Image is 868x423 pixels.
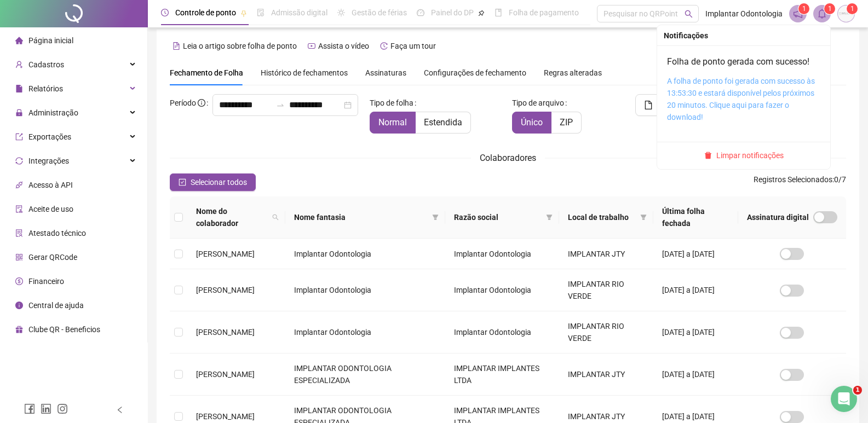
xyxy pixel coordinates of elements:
span: Regras alteradas [544,69,602,77]
span: Configurações de fechamento [424,69,526,77]
span: file-done [257,9,265,16]
span: qrcode [15,253,23,261]
span: Registros Selecionados [754,175,832,184]
span: pushpin [478,10,485,16]
span: pushpin [240,10,247,16]
span: history [380,42,388,50]
span: [PERSON_NAME] [196,412,255,421]
span: Financeiro [28,277,64,286]
td: IMPLANTAR IMPLANTES LTDA [445,354,559,396]
span: filter [640,214,647,221]
span: Selecionar todos [191,176,247,188]
span: Nome fantasia [294,211,428,223]
td: Implantar Odontologia [285,269,445,311]
sup: 1 [824,3,835,14]
span: lock [15,109,23,117]
sup: 1 [798,3,809,14]
span: Gestão de férias [352,8,407,17]
span: user-add [15,61,23,68]
td: IMPLANTAR RIO VERDE [559,269,653,311]
span: Faça um tour [390,42,436,50]
span: left [116,406,124,414]
span: solution [15,229,23,237]
span: 1 [853,386,862,395]
sup: Atualize o seu contato no menu Meus Dados [847,3,858,14]
span: info-circle [198,99,205,107]
span: Atestado técnico [28,229,86,237]
span: Leia o artigo sobre folha de ponto [183,42,297,50]
span: Tipo de folha [370,97,413,109]
span: [PERSON_NAME] [196,250,255,258]
span: sun [337,9,345,16]
span: info-circle [15,302,23,309]
td: Implantar Odontologia [285,239,445,269]
span: Acesso à API [28,181,73,189]
iframe: Intercom live chat [831,386,857,412]
span: search [685,10,693,18]
span: Gerar QRCode [28,253,77,262]
td: Implantar Odontologia [445,311,559,354]
span: search [272,214,279,221]
td: IMPLANTAR JTY [559,239,653,269]
span: sync [15,157,23,165]
span: file-text [173,42,180,50]
span: Assista o vídeo [318,42,369,50]
span: instagram [57,403,68,414]
span: Nome do colaborador [196,205,268,229]
span: [PERSON_NAME] [196,370,255,379]
span: 1 [828,5,832,13]
span: notification [793,9,803,19]
span: export [15,133,23,141]
span: delete [704,152,712,159]
span: dollar [15,277,23,285]
span: Painel do DP [431,8,474,17]
span: Tipo de arquivo [512,97,564,109]
td: [DATE] a [DATE] [653,311,738,354]
span: swap-right [276,101,285,109]
td: Implantar Odontologia [445,239,559,269]
td: IMPLANTAR RIO VERDE [559,311,653,354]
span: Assinatura digital [747,211,809,223]
span: : 0 / 7 [754,173,846,191]
span: to [276,101,285,109]
span: 1 [802,5,806,13]
span: filter [546,214,553,221]
span: Cadastros [28,60,64,69]
span: [PERSON_NAME] [196,286,255,294]
span: Assinaturas [365,69,406,77]
span: Folha de pagamento [509,8,579,17]
span: audit [15,205,23,213]
span: Colaboradores [480,153,536,163]
span: Página inicial [28,36,73,45]
span: ZIP [560,117,573,128]
span: Admissão digital [271,8,327,17]
span: Relatórios [28,84,63,93]
span: youtube [308,42,315,50]
span: dashboard [417,9,424,16]
span: Implantar Odontologia [705,8,783,20]
span: api [15,181,23,189]
span: Controle de ponto [175,8,236,17]
img: 50921 [838,5,854,22]
span: Clube QR - Beneficios [28,325,100,334]
span: filter [544,209,555,225]
th: Última folha fechada [653,196,738,239]
span: Integrações [28,157,69,165]
span: facebook [24,403,35,414]
span: Exportações [28,132,71,141]
button: Limpar notificações [700,149,788,162]
button: Selecionar todos [170,173,256,191]
a: A folha de ponto foi gerada com sucesso às 13:53:30 e estará disponível pelos próximos 20 minutos... [667,77,815,121]
span: Fechamento de Folha [170,68,243,77]
span: Aceite de uso [28,205,73,213]
span: Estendida [424,117,462,128]
span: gift [15,326,23,333]
span: linkedin [41,403,51,414]
span: home [15,37,23,44]
span: clock-circle [161,9,169,16]
td: IMPLANTAR JTY [559,354,653,396]
span: book [495,9,502,16]
span: Período [170,98,196,107]
span: search [270,203,281,231]
span: file [644,101,653,109]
